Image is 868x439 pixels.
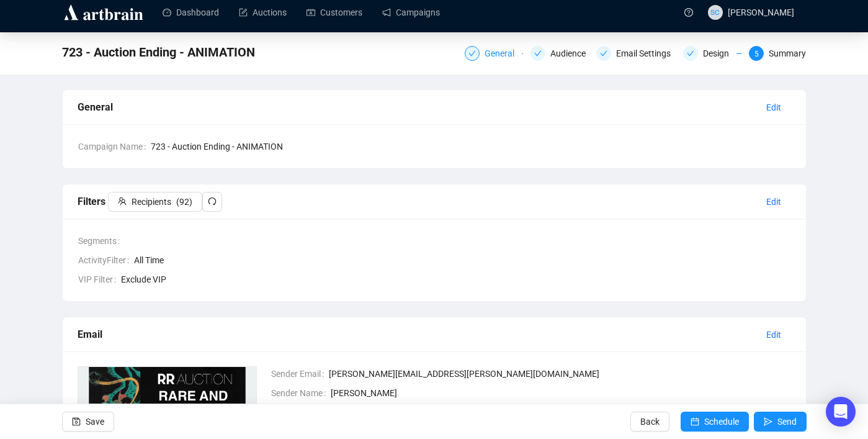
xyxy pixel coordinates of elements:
span: 723 - Auction Ending - ANIMATION [151,140,791,153]
span: Exclude VIP [121,273,791,286]
span: Schedule [704,404,739,439]
span: Filters [78,196,222,207]
span: ActivityFilter [78,253,134,267]
img: logo [62,2,145,22]
button: Send [754,412,807,432]
div: Design [703,46,736,61]
button: Back [630,412,669,432]
div: General [78,99,756,115]
span: Campaign Name [78,140,151,153]
span: Segments [78,234,125,248]
span: save [72,417,81,426]
div: Audience [530,46,589,61]
span: Sender Name [271,386,331,400]
button: Edit [756,192,791,212]
span: 723 - Auction Ending - ANIMATION [62,42,255,62]
span: [PERSON_NAME] [728,7,794,17]
div: Open Intercom Messenger [826,397,856,427]
span: All Time [134,253,791,267]
span: SC [710,6,719,18]
span: check [600,50,607,57]
button: Recipients(92) [108,192,202,212]
span: Back [640,404,660,439]
button: Edit [756,97,791,117]
div: Email Settings [616,46,678,61]
div: General [465,46,523,61]
span: redo [208,197,217,206]
span: check [534,50,542,57]
div: Design [683,46,741,61]
span: check [468,50,476,57]
span: Save [86,404,104,439]
span: Sender Email [271,367,329,381]
span: Edit [766,328,781,342]
button: Schedule [681,412,749,432]
span: team [118,197,127,206]
span: question-circle [684,8,693,17]
span: VIP Filter [78,273,121,286]
div: General [485,46,522,61]
span: Edit [766,195,781,209]
button: Edit [756,325,791,345]
span: 5 [754,50,759,58]
span: Send [777,404,797,439]
span: Recipients [132,195,171,209]
span: send [764,417,772,426]
div: 5Summary [749,46,806,61]
div: Audience [550,46,593,61]
div: Email [78,327,756,342]
span: [PERSON_NAME] [331,386,791,400]
div: Summary [769,46,806,61]
span: Edit [766,101,781,114]
span: ( 92 ) [176,195,192,209]
span: check [687,50,694,57]
div: Email Settings [596,46,676,61]
span: calendar [691,417,699,426]
button: Save [62,412,114,432]
span: [PERSON_NAME][EMAIL_ADDRESS][PERSON_NAME][DOMAIN_NAME] [329,367,791,381]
